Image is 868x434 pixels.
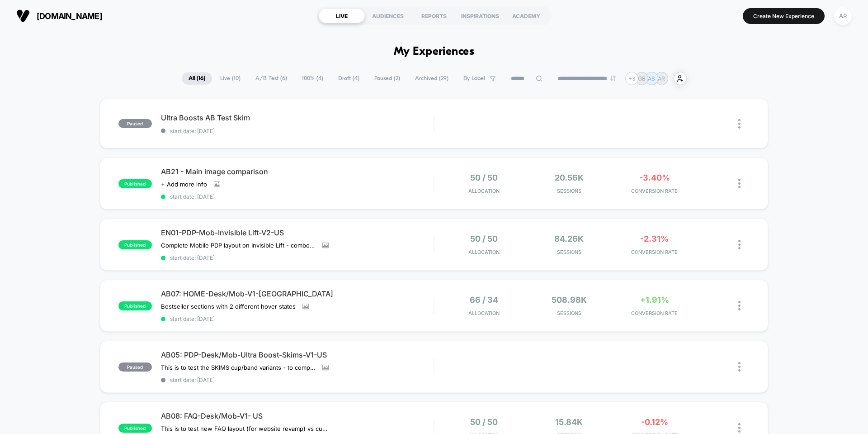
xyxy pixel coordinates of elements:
span: start date: [DATE] [161,254,434,261]
span: AB05: PDP-Desk/Mob-Ultra Boost-Skims-V1-US [161,350,434,359]
span: AB07: HOME-Desk/Mob-V1-[GEOGRAPHIC_DATA] [161,289,434,298]
button: Create New Experience [743,8,825,24]
span: -2.31% [640,234,669,243]
span: [DOMAIN_NAME] [37,11,102,21]
span: 50 / 50 [470,417,498,427]
span: AB08: FAQ-Desk/Mob-V1- US [161,411,434,420]
span: By Label [463,75,485,82]
span: This is to test the SKIMS cup/band variants - to compare it with the results from the same AB of ... [161,364,316,371]
span: paused [118,362,152,372]
div: ACADEMY [503,9,549,23]
span: CONVERSION RATE [614,188,695,194]
span: Archived ( 29 ) [408,72,455,85]
span: +1.91% [640,295,669,305]
span: start date: [DATE] [161,128,434,134]
span: Sessions [529,188,610,194]
h1: My Experiences [394,45,475,58]
span: 100% ( 4 ) [295,72,330,85]
span: paused [118,119,152,128]
span: Live ( 10 ) [213,72,247,85]
span: Allocation [468,249,500,255]
span: 15.84k [555,417,583,427]
div: LIVE [319,9,365,23]
span: -0.12% [641,417,668,427]
span: Allocation [468,188,500,194]
span: A/B Test ( 6 ) [249,72,294,85]
img: close [738,240,741,249]
span: start date: [DATE] [161,377,434,383]
span: 50 / 50 [470,173,498,182]
span: 20.56k [555,173,584,182]
span: published [118,424,152,433]
span: This is to test new FAQ layout (for website revamp) vs current. We will use Clarity to measure. [161,425,329,432]
button: AR [831,7,854,25]
span: published [118,179,152,188]
img: close [738,179,741,188]
button: [DOMAIN_NAME] [14,9,105,23]
span: -3.40% [639,173,670,182]
img: end [610,76,616,81]
span: CONVERSION RATE [614,310,695,316]
div: + 3 [625,72,638,85]
span: Allocation [468,310,500,316]
img: close [738,119,741,129]
span: Bestseller sections with 2 different hover states [161,303,296,310]
span: CONVERSION RATE [614,249,695,255]
img: close [738,423,741,433]
img: close [738,301,741,310]
span: 66 / 34 [470,295,498,305]
span: Paused ( 2 ) [368,72,407,85]
div: REPORTS [411,9,457,23]
span: 84.26k [554,234,584,243]
span: start date: [DATE] [161,193,434,200]
span: Sessions [529,310,610,316]
p: AS [648,75,655,82]
p: GB [638,75,646,82]
span: All ( 16 ) [182,72,212,85]
span: Ultra Boosts AB Test Skim [161,113,434,122]
span: published [118,301,152,310]
span: + Add more info [161,181,207,188]
span: Complete Mobile PDP layout on Invisible Lift - combo Bleame and new layout sections. The new vers... [161,242,316,249]
div: AUDIENCES [365,9,411,23]
span: Draft ( 4 ) [331,72,366,85]
div: INSPIRATIONS [457,9,503,23]
img: close [738,362,741,372]
span: 508.98k [552,295,587,305]
p: AR [658,75,665,82]
img: Visually logo [16,9,30,23]
span: Sessions [529,249,610,255]
span: start date: [DATE] [161,315,434,322]
span: EN01-PDP-Mob-Invisible Lift-V2-US [161,228,434,237]
span: AB21 - Main image comparison [161,167,434,176]
div: AR [834,7,852,25]
span: published [118,240,152,249]
span: 50 / 50 [470,234,498,243]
